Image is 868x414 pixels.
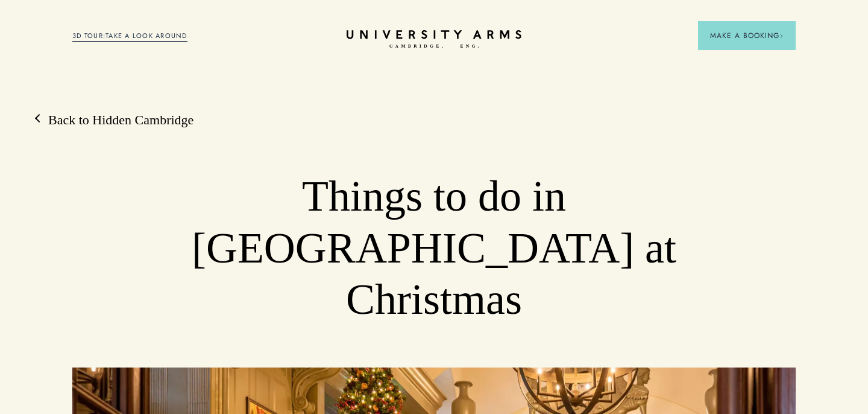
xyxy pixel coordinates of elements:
h1: Things to do in [GEOGRAPHIC_DATA] at Christmas [145,171,723,326]
a: 3D TOUR:TAKE A LOOK AROUND [72,31,187,42]
a: Back to Hidden Cambridge [36,111,193,129]
a: Home [347,30,521,49]
img: Arrow icon [779,34,784,38]
button: Make a BookingArrow icon [698,21,796,50]
span: Make a Booking [710,30,784,41]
